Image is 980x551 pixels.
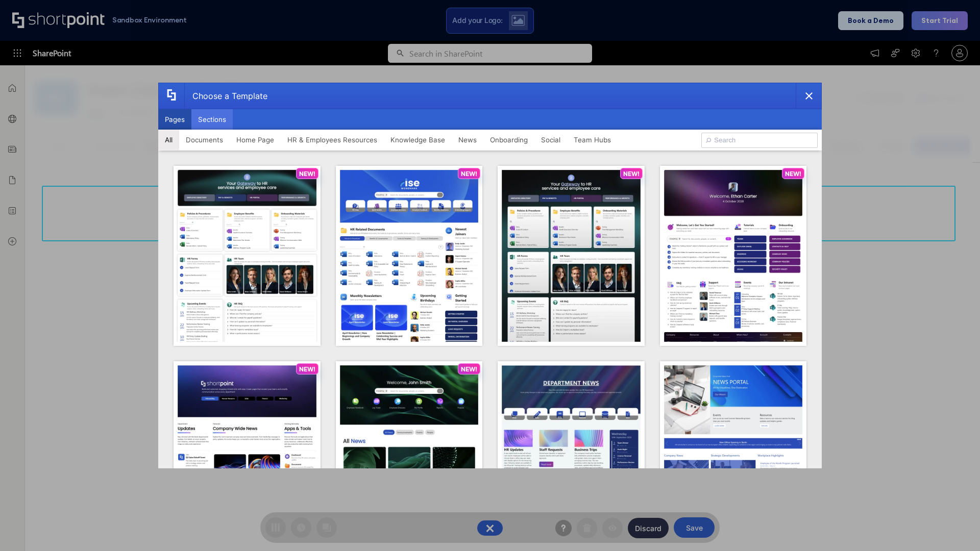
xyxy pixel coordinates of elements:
p: NEW! [461,365,477,373]
p: NEW! [299,170,315,178]
button: All [158,130,179,150]
button: Onboarding [483,130,534,150]
button: Knowledge Base [384,130,452,150]
button: Social [534,130,567,150]
button: Pages [158,109,191,130]
button: HR & Employees Resources [281,130,384,150]
div: template selector [158,83,822,468]
button: News [452,130,483,150]
p: NEW! [461,170,477,178]
button: Documents [179,130,230,150]
p: NEW! [299,365,315,373]
button: Team Hubs [567,130,618,150]
button: Home Page [230,130,281,150]
button: Sections [191,109,233,130]
p: NEW! [623,170,640,178]
input: Search [701,133,818,148]
div: Choose a Template [184,83,267,109]
p: NEW! [785,170,801,178]
iframe: Chat Widget [929,502,980,551]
